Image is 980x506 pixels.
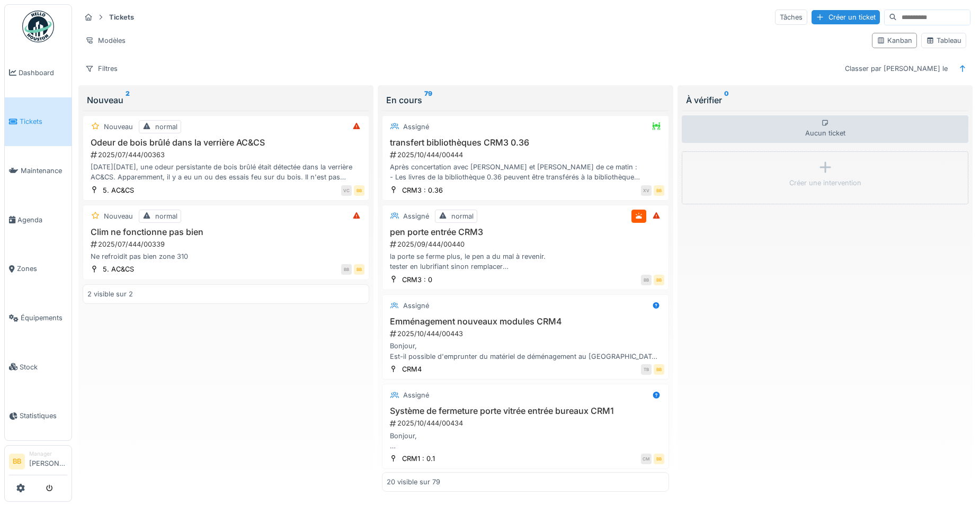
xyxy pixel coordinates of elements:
div: BB [654,275,664,285]
div: Assigné [403,301,429,311]
div: BB [354,185,364,196]
div: Assigné [403,122,429,132]
img: Badge_color-CXgf-gQk.svg [22,11,54,42]
div: En cours [386,94,664,106]
div: 2025/07/444/00363 [90,150,364,160]
div: À vérifier [686,94,964,106]
a: Dashboard [5,48,72,97]
div: Tâches [775,10,807,25]
div: Modèles [81,33,130,48]
div: Bonjour, Après une réunion EPI interne, nous aimerions clarifier la situation concernant l'ouvert... [387,431,664,451]
div: 2025/10/444/00434 [389,418,664,428]
div: BB [341,264,352,275]
sup: 2 [126,94,130,106]
h3: transfert bibliothèques CRM3 0.36 [387,138,664,148]
div: TB [641,364,652,375]
div: BB [641,275,652,285]
sup: 0 [724,94,729,106]
span: Agenda [17,215,67,225]
h3: Odeur de bois brûlé dans la verrière AC&CS [87,138,364,148]
div: Assigné [403,211,429,221]
div: Nouveau [87,94,365,106]
span: Équipements [21,313,67,323]
div: 2025/10/444/00444 [389,150,664,160]
span: Maintenance [21,166,67,176]
div: Créer un ticket [812,10,880,24]
div: normal [451,211,474,221]
div: 2025/09/444/00440 [389,239,664,249]
div: Kanban [877,35,912,46]
span: Stock [20,362,67,372]
a: Agenda [5,195,72,245]
div: 2 visible sur 2 [87,289,133,299]
span: Statistiques [20,411,67,421]
li: [PERSON_NAME] [29,450,67,473]
h3: pen porte entrée CRM3 [387,227,664,237]
strong: Tickets [105,12,138,22]
a: Zones [5,245,72,294]
div: Tableau [926,35,961,46]
span: Dashboard [19,68,67,78]
a: Stock [5,342,72,392]
div: Bonjour, Est-il possible d'emprunter du matériel de déménagement au [GEOGRAPHIC_DATA] pour l'emmé... [387,341,664,361]
a: BB Manager[PERSON_NAME] [9,450,67,475]
a: Statistiques [5,392,72,441]
div: BB [654,185,664,196]
div: BB [654,364,664,375]
h3: Système de fermeture porte vitrée entrée bureaux CRM1 [387,406,664,416]
div: VC [341,185,352,196]
div: 2025/07/444/00339 [90,239,364,249]
div: CRM1 : 0.1 [402,454,435,464]
div: Aucun ticket [682,115,968,143]
div: BB [654,454,664,464]
span: Zones [17,264,67,274]
div: CM [641,454,652,464]
div: XV [641,185,652,196]
span: Tickets [20,116,67,126]
a: Équipements [5,293,72,342]
div: Filtres [81,61,122,76]
div: Assigné [403,390,429,400]
h3: Emménagement nouveaux modules CRM4 [387,317,664,327]
div: 5. AC&CS [103,264,134,274]
div: Après concertation avec [PERSON_NAME] et [PERSON_NAME] de ce matin : - Les livres de la bibliothè... [387,162,664,182]
div: Manager [29,450,67,458]
div: Créer une intervention [789,178,861,188]
a: Tickets [5,97,72,147]
div: 20 visible sur 79 [387,477,440,487]
li: BB [9,454,25,469]
div: CRM3 : 0 [402,275,432,285]
div: CRM4 [402,364,422,374]
h3: Clim ne fonctionne pas bien [87,227,364,237]
div: 5. AC&CS [103,185,134,195]
div: CRM3 : 0.36 [402,185,443,195]
div: 2025/10/444/00443 [389,329,664,339]
div: Ne refroidit pas bien zone 310 [87,251,364,261]
div: la porte se ferme plus, le pen a du mal à revenir. tester en lubrifiant sinon remplacer urgent ca... [387,251,664,272]
div: BB [354,264,364,275]
div: Nouveau [104,211,133,221]
div: normal [155,122,177,132]
div: Nouveau [104,122,133,132]
div: normal [155,211,177,221]
a: Maintenance [5,146,72,195]
div: Classer par [PERSON_NAME] le [840,61,952,76]
sup: 79 [424,94,432,106]
div: [DATE][DATE], une odeur persistante de bois brûlé était détectée dans la verrière AC&CS. Apparemm... [87,162,364,182]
